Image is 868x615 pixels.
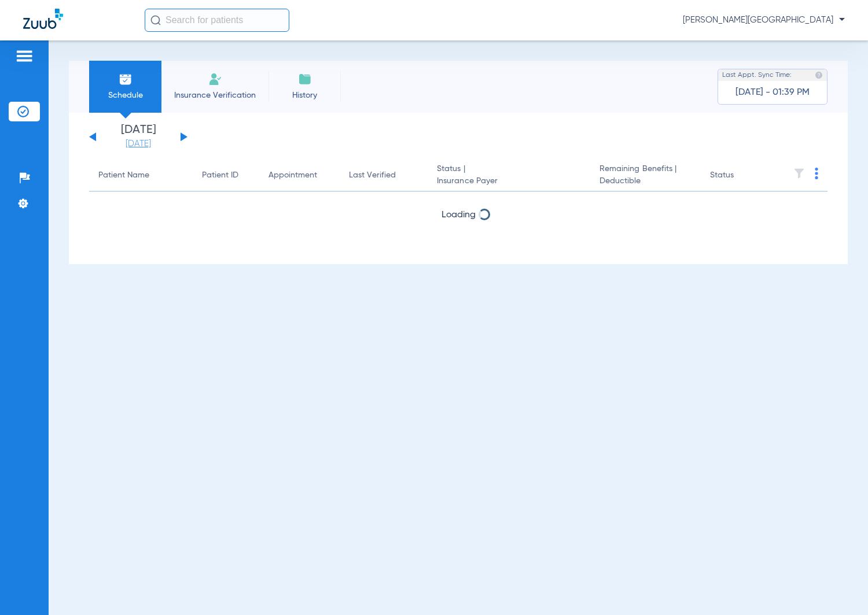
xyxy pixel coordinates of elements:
li: [DATE] [104,124,173,150]
a: [DATE] [104,138,173,150]
img: filter.svg [793,168,805,179]
img: hamburger-icon [15,49,34,63]
div: Patient Name [98,169,149,181]
th: Status | [428,160,590,192]
span: Loading [442,210,476,220]
div: Last Verified [349,169,418,181]
div: Patient ID [202,169,250,181]
th: Status [701,160,779,192]
img: Zuub Logo [23,9,63,29]
img: History [298,72,312,86]
span: Last Appt. Sync Time: [722,69,792,81]
span: History [277,90,332,101]
th: Remaining Benefits | [590,160,701,192]
span: [DATE] - 01:39 PM [735,87,810,98]
img: group-dot-blue.svg [815,168,818,179]
img: Schedule [119,72,133,86]
img: Search Icon [150,15,161,25]
span: [PERSON_NAME][GEOGRAPHIC_DATA] [683,14,845,26]
img: last sync help info [815,71,823,79]
span: Deductible [599,175,692,187]
div: Patient Name [98,169,183,181]
input: Search for patients [145,9,289,32]
img: Manual Insurance Verification [208,72,222,86]
div: Appointment [269,169,317,181]
span: Insurance Payer [437,175,581,187]
div: Patient ID [202,169,238,181]
span: Insurance Verification [170,90,260,101]
span: Schedule [98,90,153,101]
div: Last Verified [349,169,396,181]
div: Appointment [269,169,330,181]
